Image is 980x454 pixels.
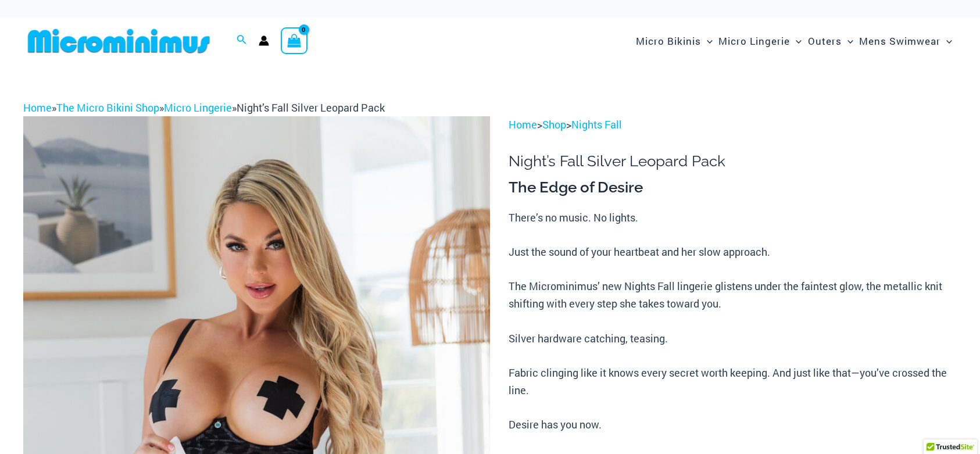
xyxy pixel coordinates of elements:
[509,117,537,131] a: Home
[23,101,52,115] a: Home
[571,117,622,131] a: Nights Fall
[859,26,940,56] span: Mens Swimwear
[237,101,385,115] span: Night’s Fall Silver Leopard Pack
[56,101,159,115] a: The Micro Bikini Shop
[509,152,957,170] h1: Night’s Fall Silver Leopard Pack
[808,26,842,56] span: Outers
[23,101,385,115] span: » » »
[237,33,247,48] a: Search icon link
[805,23,856,59] a: OutersMenu ToggleMenu Toggle
[633,23,716,59] a: Micro BikinisMenu ToggleMenu Toggle
[940,26,952,56] span: Menu Toggle
[281,27,307,54] a: View Shopping Cart, empty
[542,117,566,131] a: Shop
[856,23,955,59] a: Mens SwimwearMenu ToggleMenu Toggle
[842,26,853,56] span: Menu Toggle
[701,26,713,56] span: Menu Toggle
[790,26,802,56] span: Menu Toggle
[631,22,957,60] nav: Site Navigation
[716,23,804,59] a: Micro LingerieMenu ToggleMenu Toggle
[509,178,957,198] h3: The Edge of Desire
[636,26,701,56] span: Micro Bikinis
[23,28,214,54] img: MM SHOP LOGO FLAT
[259,35,269,46] a: Account icon link
[164,101,232,115] a: Micro Lingerie
[509,116,957,134] p: > >
[718,26,790,56] span: Micro Lingerie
